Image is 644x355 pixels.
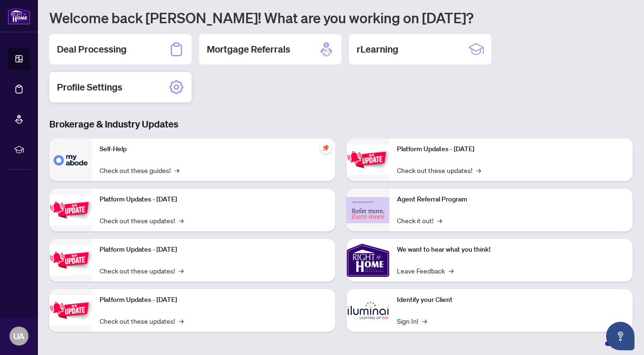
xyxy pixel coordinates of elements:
span: → [449,265,453,276]
h2: Deal Processing [57,43,127,56]
span: → [179,265,184,276]
span: → [175,165,179,175]
a: Check out these updates!→ [397,165,481,175]
img: Self-Help [49,138,92,181]
p: Platform Updates - [DATE] [100,245,328,255]
img: logo [8,7,30,25]
span: → [179,215,184,226]
span: → [476,165,481,175]
a: Check out these guides!→ [100,165,179,175]
a: Leave Feedback→ [397,265,453,276]
p: Self-Help [100,144,328,155]
img: Platform Updates - July 21, 2025 [49,245,92,275]
h2: Mortgage Referrals [207,43,290,56]
p: Agent Referral Program [397,194,625,205]
span: → [437,215,442,226]
img: Platform Updates - September 16, 2025 [49,195,92,225]
img: Platform Updates - July 8, 2025 [49,295,92,325]
p: Identify your Client [397,295,625,305]
button: Open asap [606,322,635,350]
a: Check out these updates!→ [100,265,184,276]
img: Identify your Client [347,289,389,332]
p: Platform Updates - [DATE] [100,194,328,205]
span: → [179,316,184,326]
a: Sign In!→ [397,316,427,326]
img: Platform Updates - June 23, 2025 [347,145,389,174]
a: Check out these updates!→ [100,316,184,326]
p: We want to hear what you think! [397,245,625,255]
p: Platform Updates - [DATE] [100,295,328,305]
h1: Welcome back [PERSON_NAME]! What are you working on [DATE]? [49,9,633,27]
a: Check out these updates!→ [100,215,184,226]
h2: Profile Settings [57,81,122,94]
a: Check it out!→ [397,215,442,226]
h2: rLearning [357,43,398,56]
img: We want to hear what you think! [347,239,389,282]
span: UA [13,329,25,343]
img: Agent Referral Program [347,197,389,223]
h3: Brokerage & Industry Updates [49,118,633,131]
span: pushpin [320,142,331,154]
span: → [422,316,427,326]
p: Platform Updates - [DATE] [397,144,625,155]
